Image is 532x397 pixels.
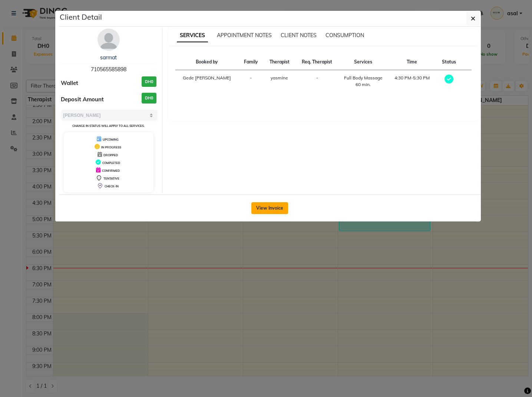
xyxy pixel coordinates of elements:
th: Therapist [264,54,295,70]
a: sarmat [100,54,117,61]
span: yasmine [271,75,288,81]
span: TENTATIVE [103,177,119,180]
td: 4:30 PM-5:30 PM [388,70,436,93]
th: Family [238,54,264,70]
span: Deposit Amount [61,95,104,104]
img: avatar [98,29,120,51]
div: Full Body Massage 60 min. [343,75,383,88]
span: APPOINTMENT NOTES [217,32,272,39]
td: Gede [PERSON_NAME] [175,70,238,93]
span: COMPLETED [102,161,120,165]
td: - [295,70,339,93]
span: CLIENT NOTES [281,32,317,39]
th: Time [388,54,436,70]
h3: DH0 [142,93,156,104]
button: View Invoice [251,202,288,214]
h5: Client Detail [60,12,102,23]
span: CONFIRMED [102,169,120,173]
span: IN PROGRESS [101,145,121,149]
th: Status [436,54,462,70]
span: DROPPED [103,153,118,157]
h3: DH0 [142,76,156,87]
span: CONSUMPTION [326,32,364,39]
span: CHECK-IN [105,184,119,188]
small: Change in status will apply to all services. [72,124,145,128]
span: SERVICES [177,29,208,42]
span: 710565585898 [91,66,126,73]
td: - [238,70,264,93]
th: Booked by [175,54,238,70]
th: Services [339,54,388,70]
span: Wallet [61,79,78,88]
th: Req. Therapist [295,54,339,70]
span: UPCOMING [103,138,119,141]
